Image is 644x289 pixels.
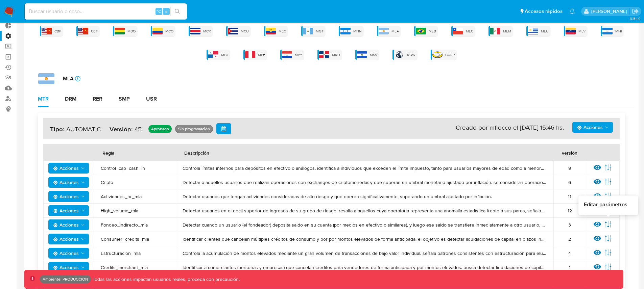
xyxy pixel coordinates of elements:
[591,8,629,15] p: pio.zecchi@mercadolibre.com
[91,276,240,283] p: Todas las acciones impactan usuarios reales, proceda con precaución.
[569,8,575,14] a: Notificaciones
[170,7,184,16] button: search-icon
[156,8,161,15] span: ⌥
[630,16,641,21] span: 3.154.0
[43,278,88,281] p: Ambiente: PRODUCCIÓN
[165,8,167,15] span: s
[525,8,563,15] span: Accesos rápidos
[25,7,187,16] input: Buscar usuario o caso...
[632,8,639,15] a: Salir
[584,201,627,208] span: Editar parámetros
